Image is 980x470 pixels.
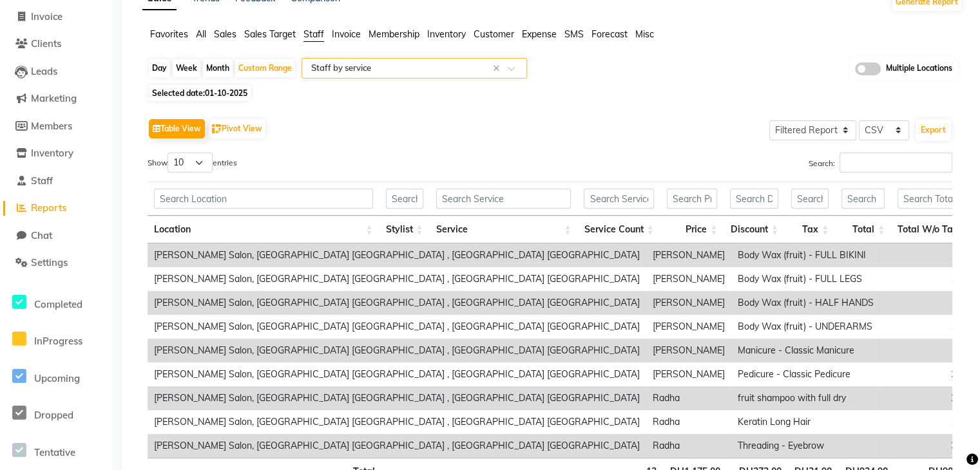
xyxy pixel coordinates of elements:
[427,28,466,40] span: Inventory
[31,65,57,77] span: Leads
[3,91,110,106] a: Marketing
[646,386,731,410] td: Radha
[3,37,110,52] a: Clients
[369,28,419,40] span: Membership
[635,28,654,40] span: Misc
[205,88,247,98] span: 01-10-2025
[148,386,646,410] td: [PERSON_NAME] Salon, [GEOGRAPHIC_DATA] [GEOGRAPHIC_DATA] , [GEOGRAPHIC_DATA] [GEOGRAPHIC_DATA]
[386,189,423,209] input: Search Stylist
[646,410,731,434] td: Radha
[3,10,110,24] a: Invoice
[646,243,731,267] td: [PERSON_NAME]
[148,291,646,315] td: [PERSON_NAME] Salon, [GEOGRAPHIC_DATA] [GEOGRAPHIC_DATA] , [GEOGRAPHIC_DATA] [GEOGRAPHIC_DATA]
[886,62,952,75] span: Multiple Locations
[835,216,891,243] th: Total: activate to sort column ascending
[148,315,646,339] td: [PERSON_NAME] Salon, [GEOGRAPHIC_DATA] [GEOGRAPHIC_DATA] , [GEOGRAPHIC_DATA] [GEOGRAPHIC_DATA]
[148,243,646,267] td: [PERSON_NAME] Salon, [GEOGRAPHIC_DATA] [GEOGRAPHIC_DATA] , [GEOGRAPHIC_DATA] [GEOGRAPHIC_DATA]
[168,153,213,173] select: Showentries
[646,315,731,339] td: [PERSON_NAME]
[148,410,646,434] td: [PERSON_NAME] Salon, [GEOGRAPHIC_DATA] [GEOGRAPHIC_DATA] , [GEOGRAPHIC_DATA] [GEOGRAPHIC_DATA]
[3,64,110,79] a: Leads
[3,119,110,134] a: Members
[731,434,880,458] td: Threading - Eyebrow
[577,216,660,243] th: Service Count: activate to sort column ascending
[660,216,724,243] th: Price: activate to sort column ascending
[880,386,963,410] td: 2
[646,291,731,315] td: [PERSON_NAME]
[880,243,963,267] td: 1
[303,28,324,40] span: Staff
[34,446,75,458] span: Tentative
[916,119,951,141] button: Export
[196,28,206,40] span: All
[731,386,880,410] td: fruit shampoo with full dry
[474,28,514,40] span: Customer
[564,28,584,40] span: SMS
[212,124,222,134] img: pivot.png
[880,410,963,434] td: 1
[31,37,61,50] span: Clients
[430,216,578,243] th: Service: activate to sort column ascending
[880,267,963,291] td: 1
[646,267,731,291] td: [PERSON_NAME]
[493,62,504,75] span: Clear all
[31,256,68,268] span: Settings
[148,434,646,458] td: [PERSON_NAME] Salon, [GEOGRAPHIC_DATA] [GEOGRAPHIC_DATA] , [GEOGRAPHIC_DATA] [GEOGRAPHIC_DATA]
[880,315,963,339] td: 1
[724,216,785,243] th: Discount: activate to sort column ascending
[891,216,975,243] th: Total W/o Tax: activate to sort column ascending
[667,189,718,209] input: Search Price
[3,201,110,216] a: Reports
[235,59,295,77] div: Custom Range
[149,85,251,101] span: Selected date:
[31,174,53,187] span: Staff
[3,256,110,270] a: Settings
[31,120,72,132] span: Members
[209,119,265,138] button: Pivot View
[880,339,963,362] td: 1
[785,216,835,243] th: Tax: activate to sort column ascending
[3,146,110,161] a: Inventory
[203,59,233,77] div: Month
[332,28,361,40] span: Invoice
[731,243,880,267] td: Body Wax (fruit) - FULL BIKINI
[150,28,188,40] span: Favorites
[148,267,646,291] td: [PERSON_NAME] Salon, [GEOGRAPHIC_DATA] [GEOGRAPHIC_DATA] , [GEOGRAPHIC_DATA] [GEOGRAPHIC_DATA]
[148,362,646,386] td: [PERSON_NAME] Salon, [GEOGRAPHIC_DATA] [GEOGRAPHIC_DATA] , [GEOGRAPHIC_DATA] [GEOGRAPHIC_DATA]
[31,202,66,214] span: Reports
[522,28,557,40] span: Expense
[731,362,880,386] td: Pedicure - Classic Pedicure
[730,189,778,209] input: Search Discount
[646,339,731,362] td: [PERSON_NAME]
[791,189,829,209] input: Search Tax
[148,153,237,173] label: Show entries
[880,362,963,386] td: 2
[898,189,968,209] input: Search Total W/o Tax
[34,335,82,347] span: InProgress
[380,216,430,243] th: Stylist: activate to sort column ascending
[880,291,963,315] td: 1
[731,315,880,339] td: Body Wax (fruit) - UNDERARMS
[31,147,73,159] span: Inventory
[214,28,236,40] span: Sales
[731,410,880,434] td: Keratin Long Hair
[3,174,110,189] a: Staff
[31,10,62,23] span: Invoice
[154,189,373,209] input: Search Location
[809,153,952,173] label: Search:
[880,434,963,458] td: 3
[731,339,880,362] td: Manicure - Classic Manicure
[731,291,880,315] td: Body Wax (fruit) - HALF HANDS
[149,119,205,138] button: Table View
[646,434,731,458] td: Radha
[148,339,646,362] td: [PERSON_NAME] Salon, [GEOGRAPHIC_DATA] [GEOGRAPHIC_DATA] , [GEOGRAPHIC_DATA] [GEOGRAPHIC_DATA]
[148,216,380,243] th: Location: activate to sort column ascending
[731,267,880,291] td: Body Wax (fruit) - FULL LEGS
[34,298,82,310] span: Completed
[31,92,77,104] span: Marketing
[244,28,296,40] span: Sales Target
[591,28,628,40] span: Forecast
[584,189,653,209] input: Search Service Count
[841,189,885,209] input: Search Total
[31,229,52,241] span: Chat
